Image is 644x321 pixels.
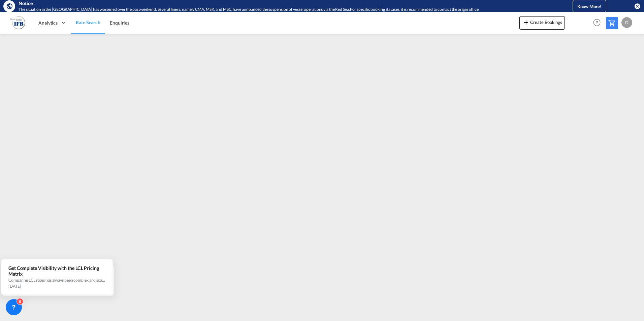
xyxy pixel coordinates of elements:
[577,4,602,9] span: Know More!
[591,17,606,29] div: Help
[110,20,129,26] span: Enquiries
[19,7,545,12] div: The situation in the Red Sea has worsened over the past weekend. Several liners, namely CMA, MSK,...
[634,3,641,9] button: icon-close-circle
[76,20,100,25] span: Rate Search
[10,15,25,30] img: b628ab10256c11eeb52753acbc15d091.png
[34,12,71,34] div: Analytics
[38,20,58,26] span: Analytics
[6,3,13,9] md-icon: icon-earth
[621,17,632,28] div: D
[71,12,105,34] a: Rate Search
[519,16,565,30] button: icon-plus 400-fgCreate Bookings
[105,12,134,34] a: Enquiries
[522,18,530,26] md-icon: icon-plus 400-fg
[591,17,603,28] span: Help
